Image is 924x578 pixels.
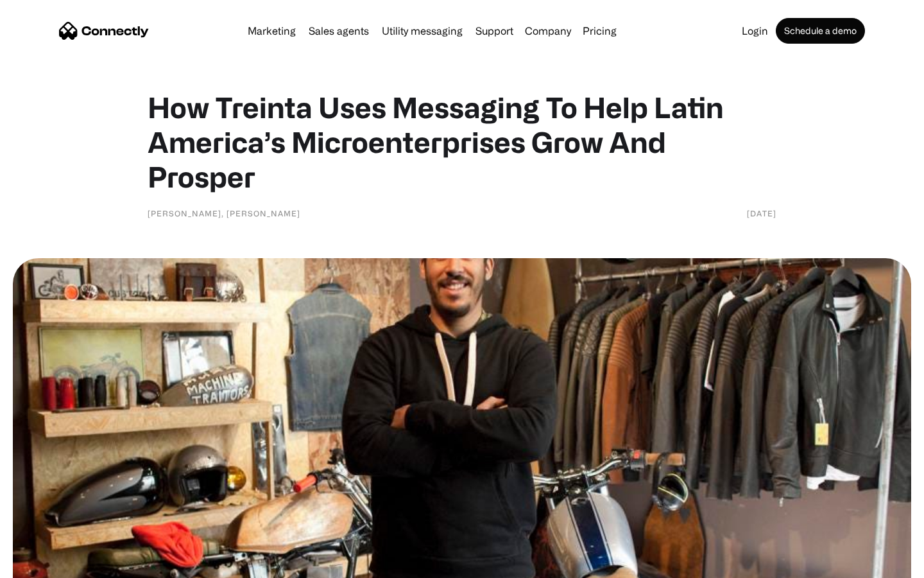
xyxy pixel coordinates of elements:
a: Support [470,26,518,36]
h1: How Treinta Uses Messaging To Help Latin America’s Microenterprises Grow And Prosper [148,90,776,194]
a: home [59,21,149,40]
ul: Language list [26,556,77,574]
a: Marketing [243,26,301,36]
div: [DATE] [747,207,776,220]
a: Schedule a demo [776,18,865,44]
aside: Language selected: English [13,556,77,574]
div: [PERSON_NAME], [PERSON_NAME] [148,207,300,220]
a: Pricing [577,26,622,36]
a: Login [737,26,773,36]
div: Company [521,22,575,40]
a: Sales agents [304,26,374,36]
div: Company [525,22,571,40]
a: Utility messaging [377,26,468,36]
